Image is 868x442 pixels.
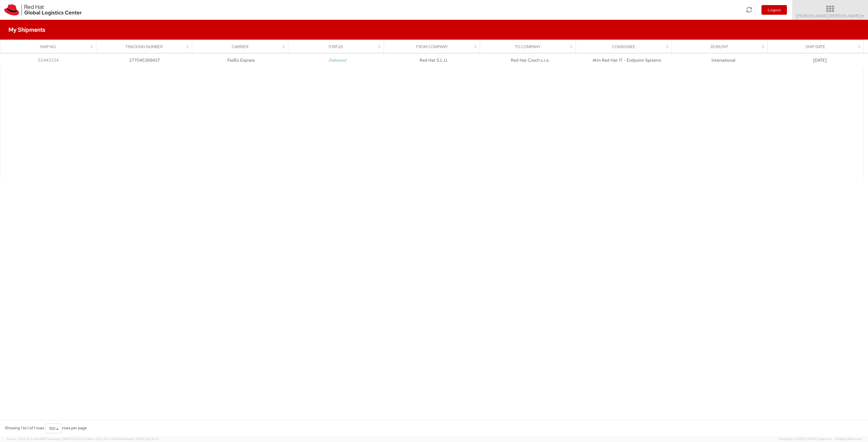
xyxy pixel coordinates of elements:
div: Ship No. [5,44,94,49]
div: Ship Date [773,44,862,49]
div: rows per page [45,424,87,433]
span: 100 [49,426,55,431]
span: master, [DATE] 08:10:29 [125,437,159,441]
span: master, [DATE] 10:10:00 [51,437,85,441]
span: Client: 2025.18.0-0e69584 [86,437,159,441]
a: 52443334 [38,57,58,63]
td: Attn Red Hat IT - Endpoint Systems [579,53,675,68]
div: Consignee [581,44,670,49]
td: FedEx Express [193,53,289,68]
h4: My Shipments [8,27,45,33]
span: [PERSON_NAME] [PERSON_NAME] [796,13,864,18]
span: Showing 1 to 1 of 1 rows [5,425,44,430]
div: To Company [485,44,574,49]
span: Server: 2025.18.0-a0edd1917ac [7,437,85,441]
td: Red Hat Czech s.r.o. [482,53,579,68]
td: Red Hat S.L.U. [386,53,482,68]
div: From Company [389,44,478,49]
div: Dom/Int [677,44,766,49]
td: 277045369437 [96,53,193,68]
i: Delivered [329,57,346,63]
td: [DATE] [772,53,868,68]
div: Tracking Number [101,44,190,49]
span: Copyright © [DATE]-[DATE] Agistix Inc., All Rights Reserved [778,437,861,441]
button: 100 [45,424,62,433]
div: Carrier [197,44,286,49]
button: Logout [761,5,787,15]
td: International [675,53,771,68]
img: rh-logistics-00dfa346123c4ec078e1.svg [4,4,82,16]
span: ▼ [861,14,864,18]
div: Status [293,44,382,49]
